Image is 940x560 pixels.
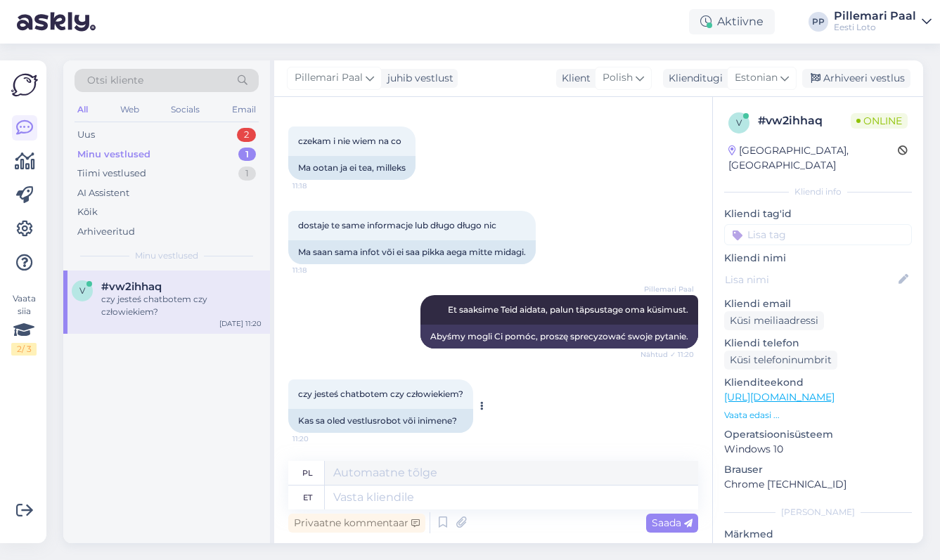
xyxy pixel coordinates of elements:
[295,70,363,86] span: Pillemari Paal
[288,409,473,433] div: Kas sa oled vestlusrobot või inimene?
[77,205,98,219] div: Kõik
[652,516,693,529] span: Saada
[303,486,312,509] div: et
[77,167,146,181] div: Tiimi vestlused
[288,156,416,180] div: Ma ootan ja ei tea, milleks
[725,272,896,287] input: Lisa nimi
[229,100,259,119] div: Email
[11,343,37,356] div: 2 / 3
[87,73,143,88] span: Otsi kliente
[77,186,129,200] div: AI Assistent
[724,224,912,245] input: Lisa tag
[75,100,91,119] div: All
[382,71,453,86] div: juhib vestlust
[238,167,256,181] div: 1
[298,220,496,230] span: dostaje te same informacje lub długo długo nic
[288,514,425,533] div: Privaatne kommentaar
[724,351,837,370] div: Küsi telefoninumbrit
[724,185,912,198] div: Kliendi info
[851,113,908,129] span: Online
[168,100,202,119] div: Socials
[448,304,688,315] span: Et saaksime Teid aidata, palun täpsustage oma küsimust.
[724,442,912,457] p: Windows 10
[11,72,38,98] img: Askly Logo
[724,207,912,221] p: Kliendi tag'id
[689,9,775,34] div: Aktiivne
[724,251,912,266] p: Kliendi nimi
[420,325,698,349] div: Abyśmy mogli Ci pomóc, proszę sprecyzować swoje pytanie.
[135,249,198,262] span: Minu vestlused
[724,477,912,492] p: Chrome [TECHNICAL_ID]
[302,461,313,485] div: pl
[238,148,256,162] div: 1
[101,293,262,318] div: czy jesteś chatbotem czy człowiekiem?
[809,12,828,32] div: PP
[117,100,142,119] div: Web
[298,136,401,146] span: czekam i nie wiem na co
[77,148,150,162] div: Minu vestlused
[834,11,932,33] a: Pillemari PaalEesti Loto
[834,22,916,33] div: Eesti Loto
[724,375,912,390] p: Klienditeekond
[640,349,694,360] span: Nähtud ✓ 11:20
[724,506,912,519] div: [PERSON_NAME]
[237,128,256,142] div: 2
[641,284,694,294] span: Pillemari Paal
[758,112,851,129] div: # vw2ihhaq
[663,71,723,86] div: Klienditugi
[292,181,345,191] span: 11:18
[11,292,37,356] div: Vaata siia
[724,427,912,442] p: Operatsioonisüsteem
[724,297,912,311] p: Kliendi email
[834,11,916,22] div: Pillemari Paal
[724,391,835,403] a: [URL][DOMAIN_NAME]
[79,285,85,296] span: v
[298,389,463,399] span: czy jesteś chatbotem czy człowiekiem?
[724,527,912,542] p: Märkmed
[736,117,742,128] span: v
[802,69,910,88] div: Arhiveeri vestlus
[288,240,536,264] div: Ma saan sama infot või ei saa pikka aega mitte midagi.
[724,409,912,422] p: Vaata edasi ...
[77,128,95,142] div: Uus
[724,336,912,351] p: Kliendi telefon
[603,70,633,86] span: Polish
[101,280,162,293] span: #vw2ihhaq
[735,70,778,86] span: Estonian
[556,71,591,86] div: Klient
[77,225,135,239] div: Arhiveeritud
[292,265,345,275] span: 11:18
[724,462,912,477] p: Brauser
[292,434,345,444] span: 11:20
[219,318,262,329] div: [DATE] 11:20
[728,143,898,173] div: [GEOGRAPHIC_DATA], [GEOGRAPHIC_DATA]
[724,311,824,330] div: Küsi meiliaadressi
